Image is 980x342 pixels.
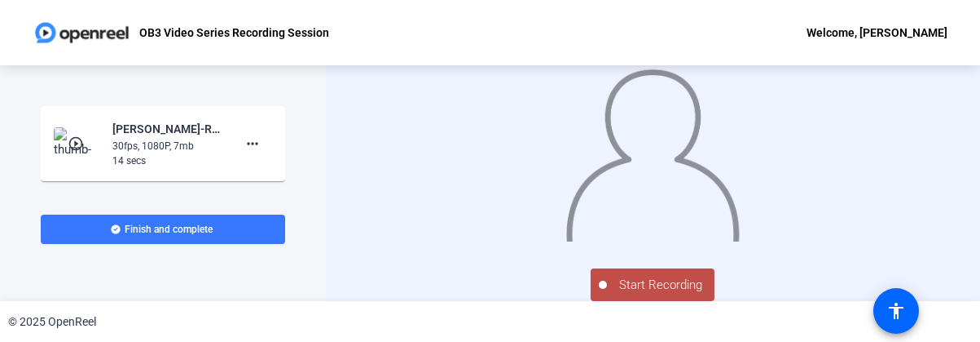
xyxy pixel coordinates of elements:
[886,301,906,321] mat-icon: accessibility
[139,23,329,42] p: OB3 Video Series Recording Session
[68,135,87,152] mat-icon: play_circle_outline
[54,127,102,160] img: thumb-nail
[112,153,222,168] div: 14 secs
[41,215,285,244] button: Finish and complete
[607,276,714,295] span: Start Recording
[112,119,222,139] div: [PERSON_NAME]-Rapid Response OB3 Campaign - Video seri-OB3 Video Series Recording Session-1755215...
[8,313,96,331] div: © 2025 OpenReel
[565,59,740,242] img: overlay
[112,139,222,153] div: 30fps, 1080P, 7mb
[243,134,262,153] mat-icon: more_horiz
[591,269,714,301] button: Start Recording
[806,23,947,42] div: Welcome, [PERSON_NAME]
[125,223,213,236] span: Finish and complete
[33,16,131,49] img: OpenReel logo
